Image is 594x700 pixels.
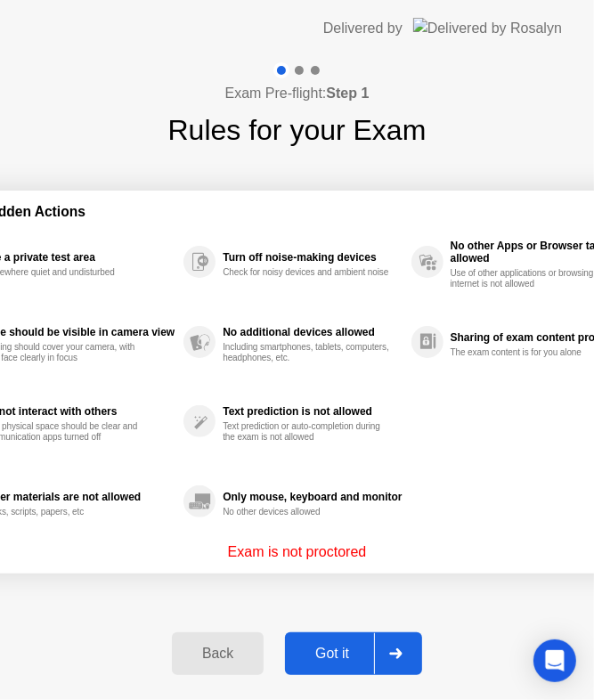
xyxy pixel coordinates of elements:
div: Back [177,646,258,662]
h1: Rules for your Exam [168,109,427,151]
div: No other devices allowed [223,507,391,517]
img: Delivered by Rosalyn [413,18,562,38]
div: Text prediction is not allowed [223,405,402,418]
button: Back [172,632,264,675]
div: Delivered by [323,18,403,39]
div: Got it [290,646,374,662]
div: Only mouse, keyboard and monitor [223,491,402,503]
div: Check for noisy devices and ambient noise [223,267,391,278]
div: Including smartphones, tablets, computers, headphones, etc. [223,342,391,363]
p: Exam is not proctored [228,541,367,563]
div: Open Intercom Messenger [533,639,576,682]
div: Text prediction or auto-completion during the exam is not allowed [223,421,391,443]
div: Turn off noise-making devices [223,251,402,264]
button: Got it [285,632,422,675]
div: No additional devices allowed [223,326,402,338]
h4: Exam Pre-flight: [225,83,370,104]
b: Step 1 [326,85,369,101]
